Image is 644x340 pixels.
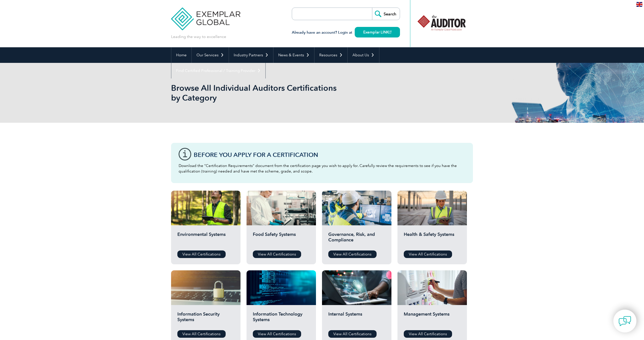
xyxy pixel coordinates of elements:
[253,311,310,326] h2: Information Technology Systems
[192,47,229,63] a: Our Services
[328,330,377,338] a: View All Certifications
[194,152,465,158] h3: Before You Apply For a Certification
[177,232,234,247] h2: Environmental Systems
[177,330,226,338] a: View All Certifications
[404,232,461,247] h2: Health & Safety Systems
[619,315,631,327] img: contact-chat.png
[179,163,465,174] p: Download the “Certification Requirements” document from the certification page you wish to apply ...
[171,63,265,78] a: Find Certified Professional / Training Provider
[273,47,314,63] a: News & Events
[229,47,273,63] a: Industry Partners
[177,250,226,258] a: View All Certifications
[389,31,391,33] img: open_square.png
[314,47,347,63] a: Resources
[636,2,642,7] img: en
[328,250,377,258] a: View All Certifications
[253,330,301,338] a: View All Certifications
[404,330,452,338] a: View All Certifications
[348,47,379,63] a: About Us
[355,27,400,37] a: Exemplar LINK
[292,29,400,36] h3: Already have an account? Login at
[328,311,385,326] h2: Internal Systems
[253,250,301,258] a: View All Certifications
[177,311,234,326] h2: Information Security Systems
[171,83,364,103] h1: Browse All Individual Auditors Certifications by Category
[328,232,385,247] h2: Governance, Risk, and Compliance
[171,47,191,63] a: Home
[372,8,400,20] input: Search
[404,311,461,326] h2: Management Systems
[404,250,452,258] a: View All Certifications
[171,34,226,39] p: Leading the way to excellence
[253,232,310,247] h2: Food Safety Systems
